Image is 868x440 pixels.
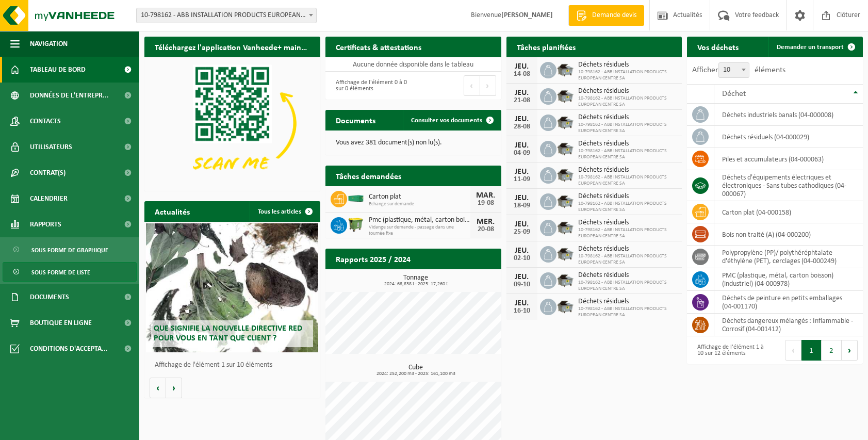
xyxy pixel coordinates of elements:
[556,166,574,183] img: WB-5000-GAL-GY-01
[331,74,408,97] div: Affichage de l'élément 0 à 0 sur 0 éléments
[144,57,320,189] img: Download de VHEPlus App
[556,113,574,131] img: WB-5000-GAL-GY-01
[556,218,574,236] img: WB-5000-GAL-GY-01
[476,226,496,233] div: 20-08
[325,57,501,72] td: Aucune donnée disponible dans le tableau
[512,168,532,176] div: JEU.
[411,117,482,124] span: Consulter vos documents
[801,340,822,361] button: 1
[578,87,677,95] span: Déchets résiduels
[30,284,69,310] span: Documents
[578,113,677,122] span: Déchets résiduels
[556,139,574,157] img: WB-5000-GAL-GY-01
[692,339,769,362] div: Affichage de l'élément 1 à 10 sur 12 éléments
[722,90,746,98] span: Déchet
[347,216,365,233] img: WB-1100-HPE-GN-50
[144,201,200,221] h2: Actualités
[578,69,677,82] span: 10-798162 - ABB INSTALLATION PRODUCTS EUROPEAN CENTRE SA
[369,224,470,237] span: Vidange sur demande - passage dans une tournée fixe
[714,104,863,126] td: déchets industriels banals (04-000008)
[512,62,532,71] div: JEU.
[30,83,109,108] span: Données de l'entrepr...
[714,291,863,314] td: déchets de peinture en petits emballages (04-001170)
[30,160,65,186] span: Contrat(s)
[154,324,302,343] span: Que signifie la nouvelle directive RED pour vous en tant que client ?
[31,263,90,282] span: Sous forme de liste
[369,201,470,207] span: Echange sur demande
[578,122,677,134] span: 10-798162 - ABB INSTALLATION PRODUCTS EUROPEAN CENTRE SA
[30,211,61,237] span: Rapports
[768,37,862,57] a: Demander un transport
[325,249,421,269] h2: Rapports 2025 / 2024
[578,227,677,239] span: 10-798162 - ABB INSTALLATION PRODUCTS EUROPEAN CENTRE SA
[512,115,532,123] div: JEU.
[512,247,532,255] div: JEU.
[556,87,574,104] img: WB-5000-GAL-GY-01
[578,219,677,227] span: Déchets résiduels
[150,378,166,398] button: Vorige
[512,307,532,315] div: 16-10
[578,306,677,318] span: 10-798162 - ABB INSTALLATION PRODUCTS EUROPEAN CENTRE SA
[325,166,412,186] h2: Tâches demandées
[512,299,532,307] div: JEU.
[331,282,501,287] span: 2024: 68,838 t - 2025: 17,260 t
[512,176,532,183] div: 11-09
[512,202,532,209] div: 18-09
[578,271,677,280] span: Déchets résiduels
[155,362,315,369] p: Affichage de l'élément 1 sur 10 éléments
[325,110,386,130] h2: Documents
[568,5,644,26] a: Demande devis
[144,37,320,57] h2: Téléchargez l'application Vanheede+ maintenant!
[166,378,182,398] button: Volgende
[476,200,496,207] div: 19-08
[3,240,137,259] a: Sous forme de graphique
[30,310,92,336] span: Boutique en ligne
[30,108,61,134] span: Contacts
[785,340,801,361] button: Previous
[842,340,858,361] button: Next
[822,340,842,361] button: 2
[578,280,677,292] span: 10-798162 - ABB INSTALLATION PRODUCTS EUROPEAN CENTRE SA
[325,37,432,57] h2: Certificats & attestations
[137,8,316,23] span: 10-798162 - ABB INSTALLATION PRODUCTS EUROPEAN CENTRE SA - HOUDENG-GOEGNIES
[30,31,68,57] span: Navigation
[512,89,532,97] div: JEU.
[331,371,501,377] span: 2024: 252,200 m3 - 2025: 161,100 m3
[714,314,863,336] td: déchets dangereux mélangés : Inflammable - Corrosif (04-001412)
[30,57,86,83] span: Tableau de bord
[512,273,532,281] div: JEU.
[136,8,317,23] span: 10-798162 - ABB INSTALLATION PRODUCTS EUROPEAN CENTRE SA - HOUDENG-GOEGNIES
[146,223,318,352] a: Que signifie la nouvelle directive RED pour vous en tant que client ?
[692,66,785,74] label: Afficher éléments
[30,186,68,211] span: Calendrier
[714,126,863,148] td: déchets résiduels (04-000029)
[476,218,496,226] div: MER.
[714,170,863,201] td: déchets d'équipements électriques et électroniques - Sans tubes cathodiques (04-000067)
[589,10,639,21] span: Demande devis
[512,220,532,229] div: JEU.
[578,166,677,174] span: Déchets résiduels
[687,37,749,57] h2: Vos déchets
[30,134,72,160] span: Utilisateurs
[556,245,574,262] img: WB-5000-GAL-GY-01
[512,255,532,262] div: 02-10
[556,271,574,288] img: WB-5000-GAL-GY-01
[578,298,677,306] span: Déchets résiduels
[250,201,319,222] a: Tous les articles
[714,201,863,223] td: carton plat (04-000158)
[578,253,677,266] span: 10-798162 - ABB INSTALLATION PRODUCTS EUROPEAN CENTRE SA
[578,174,677,187] span: 10-798162 - ABB INSTALLATION PRODUCTS EUROPEAN CENTRE SA
[578,245,677,253] span: Déchets résiduels
[512,71,532,78] div: 14-08
[578,61,677,69] span: Déchets résiduels
[719,63,749,77] span: 10
[578,192,677,201] span: Déchets résiduels
[336,139,491,146] p: Vous avez 381 document(s) non lu(s).
[556,192,574,209] img: WB-5000-GAL-GY-01
[512,97,532,104] div: 21-08
[512,141,532,150] div: JEU.
[512,281,532,288] div: 09-10
[556,60,574,78] img: WB-5000-GAL-GY-01
[512,229,532,236] div: 25-09
[512,123,532,131] div: 28-08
